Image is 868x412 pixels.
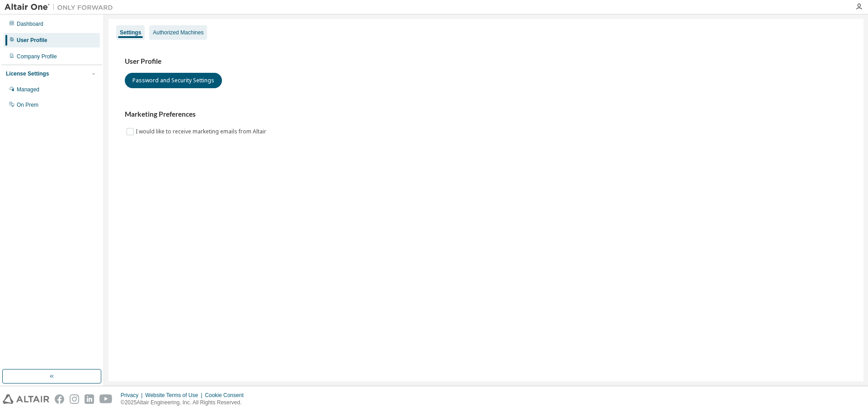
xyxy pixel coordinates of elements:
div: Settings [120,29,141,36]
h3: User Profile [125,57,847,66]
div: Cookie Consent [205,392,249,399]
div: Company Profile [17,53,57,60]
img: facebook.svg [55,394,64,404]
img: Altair One [5,3,118,12]
div: License Settings [6,70,49,77]
div: Managed [17,86,39,93]
div: User Profile [17,37,47,44]
img: altair_logo.svg [3,394,49,404]
img: youtube.svg [99,394,113,404]
div: Website Terms of Use [145,392,205,399]
p: © 2025 Altair Engineering, Inc. All Rights Reserved. [121,399,249,407]
label: I would like to receive marketing emails from Altair [136,126,268,137]
div: Authorized Machines [153,29,203,36]
h3: Marketing Preferences [125,110,847,119]
img: instagram.svg [70,394,79,404]
div: Privacy [121,392,145,399]
div: Dashboard [17,20,43,28]
div: On Prem [17,101,38,109]
button: Password and Security Settings [125,73,222,88]
img: linkedin.svg [85,394,94,404]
